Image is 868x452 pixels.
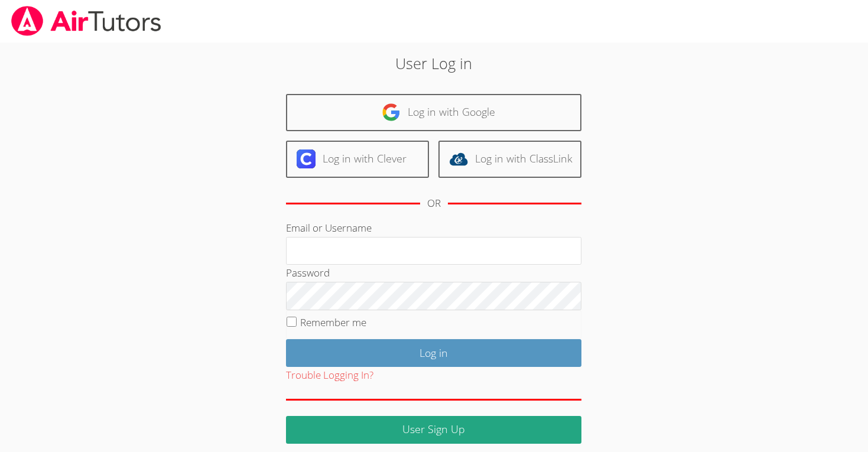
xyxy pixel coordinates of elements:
label: Remember me [300,316,366,329]
a: Log in with Google [286,94,581,131]
a: Log in with ClassLink [438,141,581,178]
label: Password [286,266,330,279]
img: clever-logo-6eab21bc6e7a338710f1a6ff85c0baf02591cd810cc4098c63d3a4b26e2feb20.svg [297,149,316,168]
div: OR [427,195,441,212]
a: User Sign Up [286,416,581,444]
img: classlink-logo-d6bb404cc1216ec64c9a2012d9dc4662098be43eaf13dc465df04b49fa7ab582.svg [449,149,468,168]
h2: User Log in [200,52,668,74]
label: Email or Username [286,221,372,235]
a: Log in with Clever [286,141,429,178]
img: google-logo-50288ca7cdecda66e5e0955fdab243c47b7ad437acaf1139b6f446037453330a.svg [382,103,401,122]
img: airtutors_banner-c4298cdbf04f3fff15de1276eac7730deb9818008684d7c2e4769d2f7ddbe033.png [10,6,162,36]
input: Log in [286,339,581,367]
button: Trouble Logging In? [286,367,373,384]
